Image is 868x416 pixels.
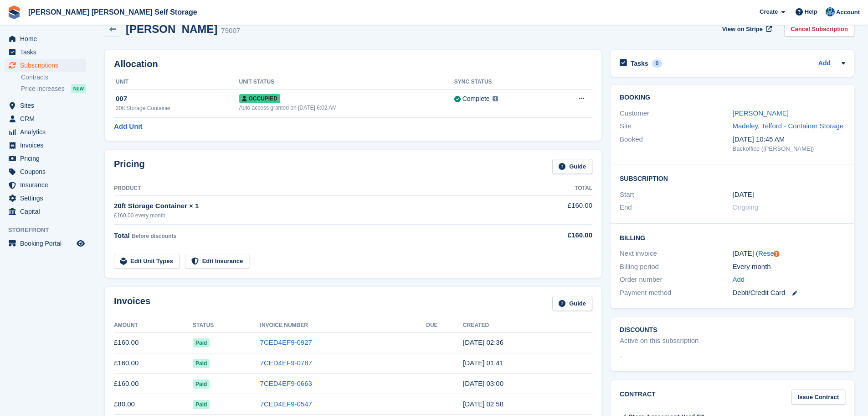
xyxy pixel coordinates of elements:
[193,338,210,348] span: Paid
[836,8,860,17] span: Account
[733,288,845,298] div: Debit/Credit Card
[620,233,845,242] h2: Billing
[758,249,776,257] a: Reset
[20,112,75,125] span: CRM
[239,104,454,112] div: Auto access granted on [DATE] 6:02 AM
[114,59,592,69] h2: Allocation
[114,374,193,394] td: £160.00
[631,59,648,68] h2: Tasks
[620,262,732,272] div: Billing period
[454,75,550,90] th: Sync Status
[114,353,193,374] td: £160.00
[620,202,732,213] div: End
[20,59,75,72] span: Subscriptions
[114,394,193,415] td: £80.00
[193,400,210,409] span: Paid
[733,248,845,259] div: [DATE] ( )
[733,262,845,272] div: Every month
[75,238,86,249] a: Preview store
[733,122,844,130] a: Madeley, Telford - Container Storage
[239,94,280,103] span: Occupied
[116,104,239,112] div: 20ft Storage Container
[620,134,732,153] div: Booked
[733,144,845,153] div: Backoffice ([PERSON_NAME])
[126,23,217,35] h2: [PERSON_NAME]
[20,126,75,138] span: Analytics
[463,318,592,333] th: Created
[185,254,250,269] a: Edit Insurance
[620,108,732,119] div: Customer
[620,121,732,132] div: Site
[114,332,193,353] td: £160.00
[193,359,210,368] span: Paid
[463,379,503,387] time: 2025-07-01 02:00:42 UTC
[260,379,312,387] a: 7CED4EF9-0663
[462,94,490,104] div: Complete
[20,205,75,218] span: Capital
[20,46,75,58] span: Tasks
[260,318,426,333] th: Invoice Number
[5,192,86,205] a: menu
[722,25,763,34] span: View on Stripe
[519,195,592,224] td: £160.00
[552,159,592,174] a: Guide
[5,126,86,138] a: menu
[20,32,75,45] span: Home
[719,21,774,37] a: View on Stripe
[733,109,789,117] a: [PERSON_NAME]
[463,359,503,367] time: 2025-08-01 00:41:01 UTC
[733,190,754,200] time: 2025-04-01 00:00:00 UTC
[493,96,498,101] img: icon-info-grey-7440780725fd019a000dd9b08b2336e03edf1995a4989e88bcd33f0948082b44.svg
[25,5,201,20] a: [PERSON_NAME] [PERSON_NAME] Self Storage
[116,94,239,104] div: 007
[260,359,312,367] a: 7CED4EF9-0787
[463,400,503,408] time: 2025-06-01 01:58:22 UTC
[620,336,699,346] div: Active on this subscription
[772,250,781,258] div: Tooltip anchor
[114,211,519,220] div: £160.00 every month
[791,390,845,405] a: Issue Contract
[620,390,656,405] h2: Contract
[620,248,732,259] div: Next invoice
[463,338,503,346] time: 2025-09-01 01:36:17 UTC
[114,121,142,132] a: Add Unit
[826,7,835,16] img: Jake Timmins
[5,237,86,250] a: menu
[114,254,180,269] a: Edit Unit Types
[620,274,732,285] div: Order number
[114,75,239,90] th: Unit
[20,139,75,152] span: Invoices
[620,174,845,183] h2: Subscription
[519,181,592,196] th: Total
[5,179,86,191] a: menu
[20,99,75,112] span: Sites
[260,400,312,408] a: 7CED4EF9-0547
[5,46,86,58] a: menu
[733,274,745,285] a: Add
[20,152,75,165] span: Pricing
[5,59,86,72] a: menu
[239,75,454,90] th: Unit Status
[620,352,622,362] span: -
[5,139,86,152] a: menu
[20,165,75,178] span: Coupons
[260,338,312,346] a: 7CED4EF9-0927
[620,326,845,334] h2: Discounts
[193,318,260,333] th: Status
[114,181,519,196] th: Product
[5,32,86,45] a: menu
[20,192,75,205] span: Settings
[784,21,854,37] a: Cancel Subscription
[805,7,817,16] span: Help
[426,318,463,333] th: Due
[620,190,732,200] div: Start
[193,379,210,389] span: Paid
[114,296,150,311] h2: Invoices
[620,288,732,298] div: Payment method
[21,84,65,93] span: Price increases
[114,318,193,333] th: Amount
[5,152,86,165] a: menu
[652,59,663,68] div: 0
[5,112,86,125] a: menu
[7,5,21,19] img: stora-icon-8386f47178a22dfd0bd8f6a31ec36ba5ce8667c1dd55bd0f319d3a0aa187defe.svg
